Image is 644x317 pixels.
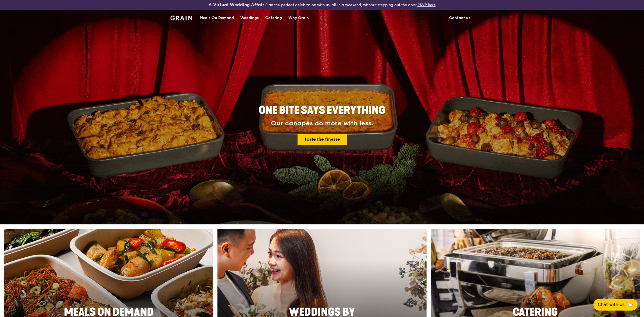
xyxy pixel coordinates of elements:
[593,299,638,311] button: Chat with us🦙
[262,10,285,26] a: Catering
[200,10,234,26] div: Meals On Demand
[170,9,192,25] a: GrainGrain
[237,10,262,26] a: Weddings
[417,3,436,7] a: RSVP here
[598,301,625,308] span: Chat with us
[265,10,282,26] div: Catering
[446,10,474,26] a: Contact us
[167,2,477,8] div: Plan the perfect celebration with us, all in a weekend, without stepping out the door.
[209,2,264,8] h3: A Virtual Wedding Affair
[225,120,419,127] div: Our canapés do more with less.
[627,301,633,308] span: 🦙
[170,16,192,20] img: Grain
[288,10,309,26] div: Why Grain
[285,10,312,26] a: Why Grain
[298,134,347,145] a: Taste the finesse
[240,10,259,26] div: Weddings
[259,104,385,117] span: ONE BITE SAYS EVERYTHING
